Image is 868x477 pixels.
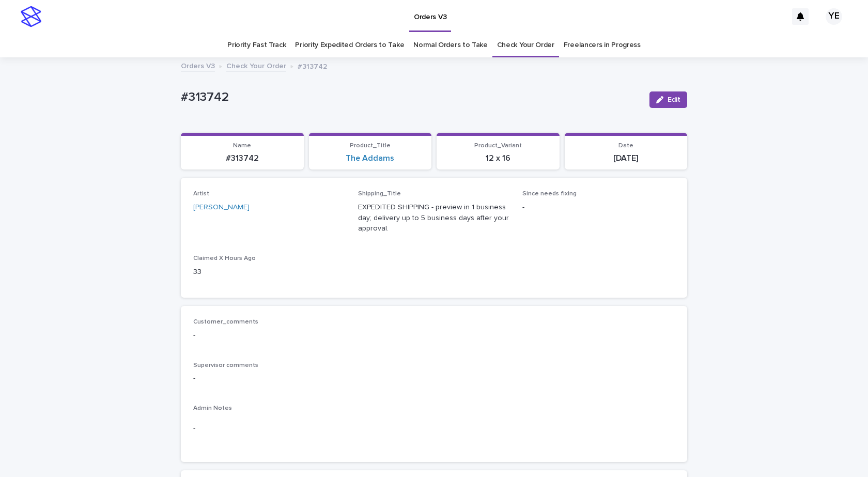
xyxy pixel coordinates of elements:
[571,153,681,163] p: [DATE]
[193,267,346,278] p: 33
[193,202,250,213] a: [PERSON_NAME]
[649,91,687,108] button: Edit
[474,143,522,149] span: Product_Variant
[826,8,842,25] div: YE
[298,60,327,71] p: #313742
[193,330,675,341] p: -
[443,153,553,163] p: 12 x 16
[413,33,488,57] a: Normal Orders to Take
[181,59,215,71] a: Orders V3
[193,319,258,325] span: Customer_comments
[181,90,641,105] p: #313742
[226,59,286,71] a: Check Your Order
[193,373,675,384] p: -
[193,362,258,368] span: Supervisor comments
[358,202,510,234] p: EXPEDITED SHIPPING - preview in 1 business day; delivery up to 5 business days after your approval.
[358,191,401,197] span: Shipping_Title
[21,6,41,27] img: stacker-logo-s-only.png
[193,191,209,197] span: Artist
[497,33,554,57] a: Check Your Order
[187,153,298,163] p: #313742
[346,153,394,163] a: The Addams
[668,96,680,103] span: Edit
[295,33,404,57] a: Priority Expedited Orders to Take
[227,33,286,57] a: Priority Fast Track
[564,33,641,57] a: Freelancers in Progress
[193,405,232,411] span: Admin Notes
[193,423,675,434] p: -
[193,255,256,261] span: Claimed X Hours Ago
[350,143,391,149] span: Product_Title
[233,143,251,149] span: Name
[522,191,577,197] span: Since needs fixing
[618,143,633,149] span: Date
[522,202,675,213] p: -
